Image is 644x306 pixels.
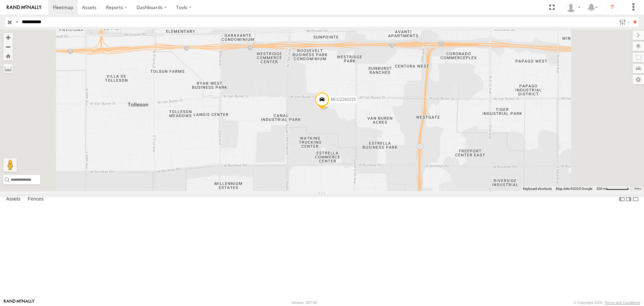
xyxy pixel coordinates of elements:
[291,301,317,305] div: Version: 307.00
[633,75,644,84] label: Map Settings
[563,2,583,12] div: Zulema McIntosch
[24,195,47,204] label: Fences
[4,299,35,306] a: Visit our Website
[3,64,13,73] label: Measure
[3,195,24,204] label: Assets
[605,301,640,305] a: Terms and Conditions
[331,97,356,102] span: MCCZ242215
[3,158,17,172] button: Drag Pegman onto the map to open Street View
[632,194,639,204] label: Hide Summary Table
[523,186,552,191] button: Keyboard shortcuts
[596,187,606,190] span: 500 m
[3,33,13,42] button: Zoom in
[7,5,42,10] img: rand-logo.svg
[619,194,625,204] label: Dock Summary Table to the Left
[3,42,13,51] button: Zoom out
[607,2,618,13] i: ?
[14,17,19,27] label: Search Query
[616,17,631,27] label: Search Filter Options
[594,186,631,191] button: Map Scale: 500 m per 63 pixels
[634,187,641,190] a: Terms (opens in new tab)
[625,194,632,204] label: Dock Summary Table to the Right
[556,187,592,190] span: Map data ©2025 Google
[574,301,640,305] div: © Copyright 2025 -
[3,51,13,60] button: Zoom Home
